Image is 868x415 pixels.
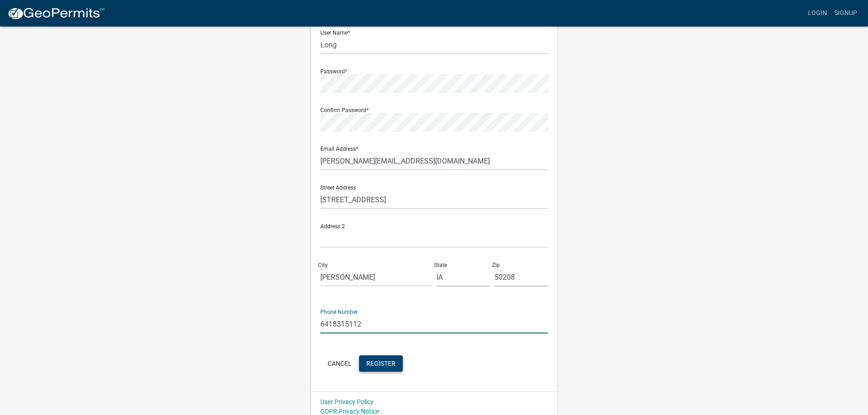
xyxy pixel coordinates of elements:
a: Login [804,5,831,22]
button: Register [359,355,403,372]
a: GDPR Privacy Notice [320,408,379,415]
a: Signup [831,5,861,22]
a: User Privacy Policy [320,398,374,405]
span: Register [366,359,395,367]
button: Cancel [320,355,359,372]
